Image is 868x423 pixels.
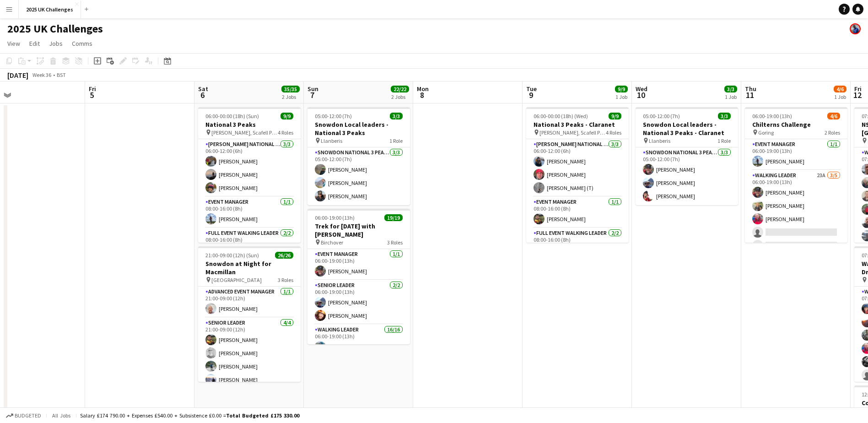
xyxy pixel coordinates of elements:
button: Budgeted [5,411,43,421]
span: View [7,39,20,48]
div: BST [57,71,66,78]
app-user-avatar: Andy Baker [850,23,861,34]
span: Total Budgeted £175 330.00 [226,412,299,419]
span: Comms [72,39,92,48]
span: All jobs [50,412,72,419]
h1: 2025 UK Challenges [7,22,103,36]
a: Jobs [45,38,66,49]
div: [DATE] [7,70,28,80]
button: 2025 UK Challenges [19,0,81,18]
span: Week 36 [30,71,53,78]
a: View [4,38,24,49]
span: Edit [29,39,40,48]
span: Jobs [49,39,63,48]
a: Comms [68,38,96,49]
span: Budgeted [15,412,41,419]
a: Edit [26,38,43,49]
div: Salary £174 790.00 + Expenses £540.00 + Subsistence £0.00 = [80,412,299,419]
